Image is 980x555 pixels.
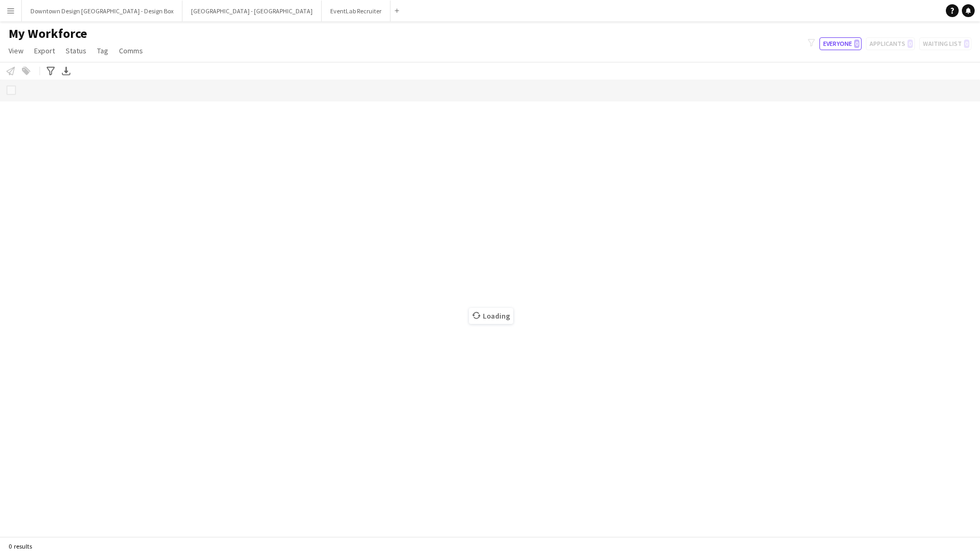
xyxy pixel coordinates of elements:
[115,44,147,58] a: Comms
[4,44,28,58] a: View
[854,39,859,48] span: 0
[34,46,55,55] span: Export
[322,1,391,21] button: EventLab Recruiter
[60,65,73,77] app-action-btn: Export XLSX
[182,1,322,21] button: [GEOGRAPHIC_DATA] - [GEOGRAPHIC_DATA]
[44,65,57,77] app-action-btn: Advanced filters
[819,37,862,50] button: Everyone0
[469,308,513,324] span: Loading
[119,46,143,55] span: Comms
[66,46,86,55] span: Status
[22,1,182,21] button: Downtown Design [GEOGRAPHIC_DATA] - Design Box
[30,44,59,58] a: Export
[93,44,113,58] a: Tag
[61,44,91,58] a: Status
[97,46,108,55] span: Tag
[9,26,87,42] span: My Workforce
[9,46,23,55] span: View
